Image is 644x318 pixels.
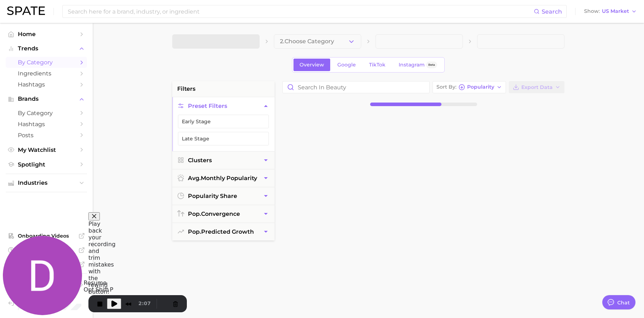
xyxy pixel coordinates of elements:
button: Trends [6,43,87,54]
span: by Category [18,59,75,66]
a: by Category [6,108,87,119]
a: Home [6,29,87,40]
button: Brands [6,94,87,104]
span: US Market [602,9,629,13]
button: pop.convergence [172,205,275,223]
abbr: popularity index [188,210,201,217]
span: Instagram [399,62,425,68]
a: Ingredients [6,68,87,79]
input: Search in beauty [283,81,429,93]
button: avg.monthly popularity [172,169,275,187]
span: Sort By [436,85,456,89]
button: Clusters [172,151,275,169]
button: Industries [6,178,87,188]
span: Trends [18,45,75,52]
a: Google [331,59,362,71]
span: Clusters [188,157,212,164]
span: Export Data [521,84,553,90]
span: Hashtags [18,81,75,88]
button: Export Data [509,81,564,93]
button: 2.Choose Category [274,34,361,49]
a: Posts [6,130,87,141]
a: Hashtags [6,79,87,90]
button: Sort ByPopularity [433,81,506,93]
a: Onboarding Videos [6,230,87,241]
button: Late Stage [178,132,269,145]
a: by Category [6,57,87,68]
span: popularity share [188,193,237,199]
button: Early Stage [178,115,269,128]
span: predicted growth [188,228,254,235]
abbr: popularity index [188,228,201,235]
span: My Watchlist [18,146,75,153]
button: pop.predicted growth [172,223,275,240]
a: Overview [293,59,330,71]
span: Preset Filters [188,103,227,109]
button: ShowUS Market [582,7,639,16]
span: Posts [18,132,75,139]
span: TikTok [369,62,385,68]
span: Industries [18,180,75,186]
abbr: average [188,175,201,182]
span: Search [542,8,562,15]
span: Overview [300,62,324,68]
span: filters [177,85,195,93]
button: Preset Filters [172,97,275,115]
a: Spotlight [6,159,87,170]
input: Search here for a brand, industry, or ingredient [67,5,534,18]
a: My Watchlist [6,144,87,155]
a: TikTok [363,59,392,71]
span: Show [584,9,600,13]
span: Ingredients [18,70,75,77]
span: monthly popularity [188,175,257,182]
span: Beta [428,62,435,68]
img: SPATE [7,6,45,15]
button: popularity share [172,187,275,205]
span: convergence [188,210,240,217]
span: Home [18,31,75,38]
span: Google [337,62,356,68]
span: Brands [18,96,75,102]
span: Onboarding Videos [18,233,75,239]
a: InstagramBeta [393,59,443,71]
span: Popularity [467,85,494,89]
span: by Category [18,110,75,116]
span: Hashtags [18,121,75,128]
a: Hashtags [6,119,87,130]
span: Spotlight [18,161,75,168]
span: 2. Choose Category [280,38,334,45]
